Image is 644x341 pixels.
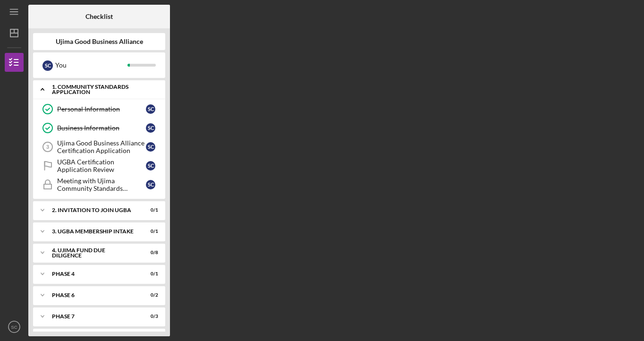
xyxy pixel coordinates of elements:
div: S C [146,104,155,114]
div: 4. UJIMA FUND DUE DILIGENCE [52,247,135,258]
div: Phase 7 [52,314,135,319]
div: Phase 4 [52,271,135,277]
a: Meeting with Ujima Community Standards CommitteeSC [38,175,161,194]
div: S C [146,123,155,133]
div: S C [146,161,155,170]
a: Business InformationSC [38,119,161,137]
div: S C [42,60,53,71]
div: 3. UGBA MEMBERSHIP INTAKE [52,229,135,234]
div: 0 / 1 [141,271,158,277]
div: UGBA Certification Application Review [57,158,146,173]
text: SC [11,324,17,330]
div: Business Information [57,124,146,132]
div: Ujima Good Business Alliance Certification Application [57,139,146,154]
button: SC [5,317,24,336]
div: Phase 6 [52,292,135,298]
div: 0 / 3 [141,314,158,319]
div: S C [146,180,155,189]
a: UGBA Certification Application ReviewSC [38,156,161,175]
div: Meeting with Ujima Community Standards Committee [57,177,146,192]
div: 0 / 1 [141,229,158,234]
b: Checklist [85,13,113,20]
div: You [55,57,127,73]
a: Personal InformationSC [38,100,161,119]
div: 2. Invitation to Join UGBA [52,207,135,213]
div: Personal Information [57,105,146,113]
div: 0 / 1 [141,207,158,213]
tspan: 3 [46,144,49,150]
div: 1. Community Standards Application [52,84,153,95]
b: Ujima Good Business Alliance [56,38,143,45]
div: 0 / 2 [141,292,158,298]
div: 0 / 8 [141,250,158,256]
a: 3Ujima Good Business Alliance Certification ApplicationSC [38,137,161,156]
div: S C [146,142,155,152]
